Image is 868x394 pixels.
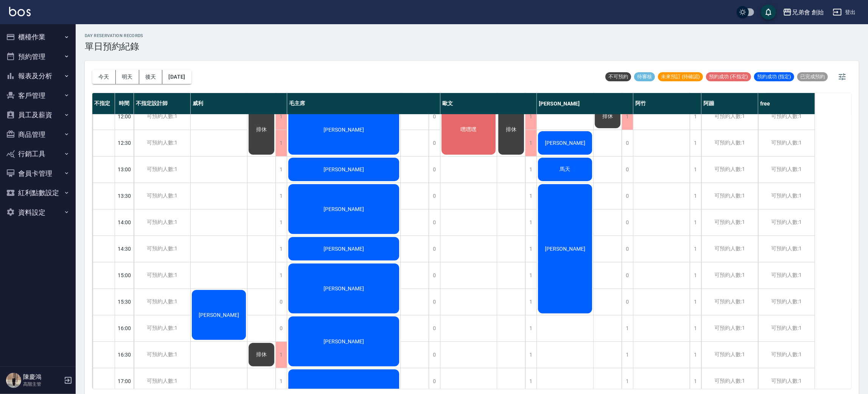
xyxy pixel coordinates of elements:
span: [PERSON_NAME] [322,206,366,212]
div: 可預約人數:1 [758,342,815,368]
div: 1 [690,130,701,156]
button: [DATE] [162,70,191,84]
div: 0 [622,262,633,289]
div: 1 [275,130,287,156]
div: 可預約人數:1 [702,342,758,368]
button: save [761,5,776,20]
div: 1 [690,104,701,130]
span: [PERSON_NAME] [543,140,587,146]
div: 0 [275,289,287,315]
button: 客戶管理 [3,86,73,105]
span: 已完成預約 [797,73,828,80]
div: 1 [525,315,537,341]
span: 待審核 [634,73,655,80]
div: 13:00 [115,156,134,183]
div: 可預約人數:1 [758,157,815,183]
div: 1 [275,104,287,130]
div: 可預約人數:1 [758,130,815,156]
div: 可預約人數:1 [134,130,190,156]
div: 不指定設計師 [134,93,191,114]
div: 1 [690,315,701,341]
span: [PERSON_NAME] [322,246,366,252]
div: 可預約人數:1 [134,342,190,368]
div: 1 [622,104,633,130]
span: 排休 [255,351,268,358]
div: 0 [429,315,440,341]
div: 1 [275,183,287,209]
button: 登出 [830,5,859,19]
span: 預約成功 (指定) [754,73,794,80]
button: 後天 [139,70,163,84]
div: 13:30 [115,183,134,209]
div: 時間 [115,93,134,114]
div: 1 [525,236,537,262]
button: 資料設定 [3,203,73,222]
div: 0 [275,315,287,341]
div: 15:30 [115,289,134,315]
div: 0 [429,236,440,262]
div: 1 [690,289,701,315]
div: 1 [275,236,287,262]
div: 1 [690,157,701,183]
div: 可預約人數:1 [758,262,815,289]
div: 可預約人數:1 [702,157,758,183]
div: [PERSON_NAME] [537,93,633,114]
div: 阿竹 [633,93,702,114]
div: 可預約人數:1 [134,183,190,209]
div: 14:00 [115,209,134,236]
button: 行銷工具 [3,144,73,164]
p: 高階主管 [23,381,62,388]
div: 可預約人數:1 [702,236,758,262]
div: 1 [525,183,537,209]
span: [PERSON_NAME] [197,312,241,318]
div: 可預約人數:1 [758,104,815,130]
span: 不可預約 [605,73,631,80]
div: 可預約人數:1 [758,315,815,341]
div: 0 [622,209,633,236]
span: [PERSON_NAME] [543,246,587,252]
div: 0 [429,104,440,130]
div: 0 [429,130,440,156]
div: 1 [525,289,537,315]
button: 會員卡管理 [3,164,73,183]
div: 1 [690,209,701,236]
div: 16:30 [115,341,134,368]
button: 今天 [92,70,116,84]
div: 可預約人數:1 [702,289,758,315]
div: 1 [525,157,537,183]
div: 可預約人數:1 [702,209,758,236]
div: 可預約人數:1 [134,262,190,289]
div: 1 [275,262,287,289]
div: 0 [429,342,440,368]
div: 毛主席 [287,93,440,114]
span: [PERSON_NAME] [322,338,366,344]
div: 0 [622,183,633,209]
div: 0 [622,157,633,183]
span: 馬天 [558,166,572,173]
span: 排休 [255,126,268,133]
div: 可預約人數:1 [702,130,758,156]
button: 員工及薪資 [3,105,73,125]
div: 1 [525,262,537,289]
span: 排休 [601,113,614,120]
h3: 單日預約紀錄 [85,41,143,52]
div: 1 [525,342,537,368]
div: 1 [690,262,701,289]
div: 1 [275,342,287,368]
div: 1 [690,342,701,368]
span: [PERSON_NAME] [322,285,366,292]
div: 可預約人數:1 [758,289,815,315]
div: 12:00 [115,103,134,130]
div: 0 [429,289,440,315]
span: 預約成功 (不指定) [706,73,751,80]
div: 0 [429,157,440,183]
div: 可預約人數:1 [134,289,190,315]
h5: 陳慶鴻 [23,373,62,381]
div: 歐文 [440,93,537,114]
div: 1 [622,315,633,341]
div: 可預約人數:1 [758,236,815,262]
div: 1 [622,342,633,368]
div: 可預約人數:1 [134,315,190,341]
div: 可預約人數:1 [758,183,815,209]
div: 可預約人數:1 [134,209,190,236]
